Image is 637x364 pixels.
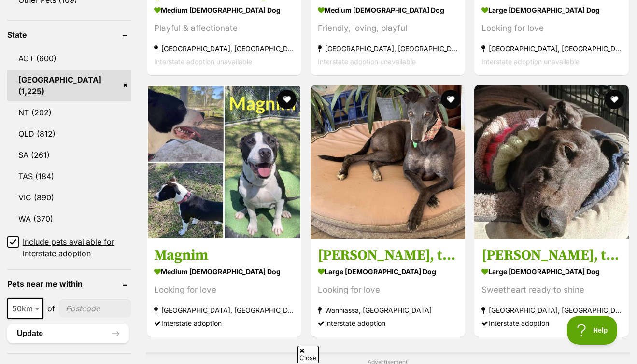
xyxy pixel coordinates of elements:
h3: [PERSON_NAME], the greyhound [481,246,622,265]
input: postcode [59,299,131,318]
span: Close [297,346,319,363]
button: favourite [277,90,297,109]
a: [GEOGRAPHIC_DATA] (1,225) [7,70,131,101]
strong: [GEOGRAPHIC_DATA], [GEOGRAPHIC_DATA] [154,42,294,56]
div: Sweetheart ready to shine [481,283,622,296]
div: Interstate adoption [154,317,294,330]
iframe: Help Scout Beacon - Open [567,316,618,345]
img: Magnim - American Staffordshire Terrier x Bull Arab Dog [147,85,301,239]
strong: [GEOGRAPHIC_DATA], [GEOGRAPHIC_DATA] [481,42,622,56]
strong: large [DEMOGRAPHIC_DATA] Dog [481,3,622,17]
a: SA (261) [7,145,131,165]
a: WA (370) [7,209,131,229]
a: ACT (600) [7,48,131,69]
button: favourite [605,90,624,109]
div: Interstate adoption [318,317,458,330]
strong: Wanniassa, [GEOGRAPHIC_DATA] [318,304,458,317]
a: Include pets available for interstate adoption [7,236,131,259]
a: [PERSON_NAME], the greyhound large [DEMOGRAPHIC_DATA] Dog Sweetheart ready to shine [GEOGRAPHIC_D... [474,239,629,337]
strong: medium [DEMOGRAPHIC_DATA] Dog [154,3,294,17]
strong: medium [DEMOGRAPHIC_DATA] Dog [318,3,458,17]
a: VIC (890) [7,187,131,208]
button: favourite [441,90,460,109]
span: of [47,303,55,314]
strong: [GEOGRAPHIC_DATA], [GEOGRAPHIC_DATA] [318,42,458,56]
strong: [GEOGRAPHIC_DATA], [GEOGRAPHIC_DATA] [481,304,622,317]
strong: [GEOGRAPHIC_DATA], [GEOGRAPHIC_DATA] [154,304,294,317]
strong: large [DEMOGRAPHIC_DATA] Dog [481,265,622,279]
div: Interstate adoption [481,317,622,330]
div: Looking for love [154,283,294,296]
img: Dixie, the greyhound - Greyhound Dog [474,85,629,239]
div: Looking for love [481,22,622,35]
button: Update [7,324,129,343]
strong: medium [DEMOGRAPHIC_DATA] Dog [154,265,294,279]
h3: [PERSON_NAME], the greyhound [318,246,458,265]
span: Include pets available for interstate adoption [23,236,131,259]
a: Magnim medium [DEMOGRAPHIC_DATA] Dog Looking for love [GEOGRAPHIC_DATA], [GEOGRAPHIC_DATA] Inters... [147,239,301,337]
div: Looking for love [318,283,458,296]
header: Pets near me within [7,280,131,288]
span: Interstate adoption unavailable [154,58,252,66]
span: Interstate adoption unavailable [318,58,416,66]
a: QLD (812) [7,124,131,144]
a: [PERSON_NAME], the greyhound large [DEMOGRAPHIC_DATA] Dog Looking for love Wanniassa, [GEOGRAPHIC... [311,239,465,337]
span: 50km [8,302,42,315]
a: NT (202) [7,102,131,123]
span: Interstate adoption unavailable [481,58,580,66]
img: Chloe, the greyhound - Greyhound Dog [311,85,465,239]
span: 50km [7,298,43,319]
div: Friendly, loving, playful [318,22,458,35]
h3: Magnim [154,246,294,265]
a: TAS (184) [7,166,131,186]
strong: large [DEMOGRAPHIC_DATA] Dog [318,265,458,279]
div: Playful & affectionate [154,22,294,35]
header: State [7,30,131,39]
